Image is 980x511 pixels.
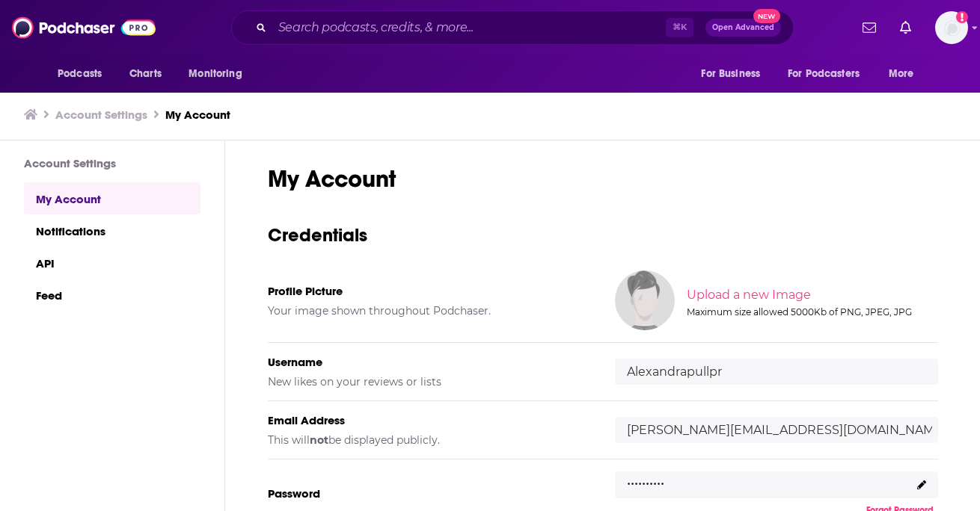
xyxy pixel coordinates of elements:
[231,10,794,45] div: Search podcasts, credits, & more...
[47,60,121,88] button: open menu
[753,9,780,23] span: New
[878,60,933,88] button: open menu
[55,108,147,122] a: Account Settings
[268,413,591,427] h5: Email Address
[178,60,261,88] button: open menu
[268,223,938,247] h3: Credentials
[268,433,591,447] h5: This will be displayed publicly.
[935,11,968,44] button: Show profile menu
[894,15,917,40] a: Show notifications dropdown
[935,11,968,44] img: User Profile
[165,108,230,122] a: My Account
[310,433,328,447] b: not
[268,486,591,501] h5: Password
[615,359,938,385] input: username
[268,284,591,298] h5: Profile Picture
[268,304,591,318] h5: Your image shown throughout Podchaser.
[788,64,860,84] span: For Podcasters
[24,279,200,311] a: Feed
[935,11,968,44] span: Logged in as Alexandrapullpr
[24,214,200,247] a: Notifications
[857,15,882,40] a: Show notifications dropdown
[956,11,968,23] svg: Add a profile image
[627,468,664,489] p: ..........
[615,270,675,330] img: Your profile image
[24,156,200,170] h3: Account Settings
[712,24,774,31] span: Open Advanced
[268,375,591,388] h5: New likes on your reviews or lists
[24,247,200,279] a: API
[705,19,781,37] button: Open AdvancedNew
[129,64,162,84] span: Charts
[889,64,914,84] span: More
[666,18,693,37] span: ⌘ K
[687,306,935,318] div: Maximum size allowed 5000Kb of PNG, JPEG, JPG
[58,64,102,84] span: Podcasts
[120,60,171,88] a: Charts
[24,182,200,214] a: My Account
[615,417,938,443] input: email
[690,60,779,88] button: open menu
[268,355,591,369] h5: Username
[701,64,760,84] span: For Business
[272,16,666,40] input: Search podcasts, credits, & more...
[268,164,938,193] h1: My Account
[189,64,242,84] span: Monitoring
[778,60,881,88] button: open menu
[12,13,156,42] img: Podchaser - Follow, Share and Rate Podcasts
